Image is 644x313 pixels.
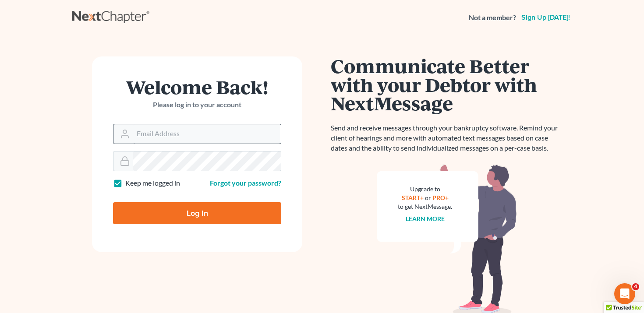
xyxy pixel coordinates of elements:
[331,123,563,153] p: Send and receive messages through your bankruptcy software. Remind your client of hearings and mo...
[113,100,281,110] p: Please log in to your account
[614,283,635,304] iframe: Intercom live chat
[520,14,572,21] a: Sign up [DATE]!
[469,13,516,23] strong: Not a member?
[425,194,431,201] span: or
[402,194,424,201] a: START+
[125,178,180,188] label: Keep me logged in
[113,202,281,224] input: Log In
[210,179,281,187] a: Forgot your password?
[406,215,445,222] a: Learn more
[632,283,639,290] span: 4
[133,124,281,144] input: Email Address
[398,202,452,211] div: to get NextMessage.
[398,185,452,193] div: Upgrade to
[331,56,563,113] h1: Communicate Better with your Debtor with NextMessage
[113,77,281,96] h1: Welcome Back!
[432,194,449,201] a: PRO+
